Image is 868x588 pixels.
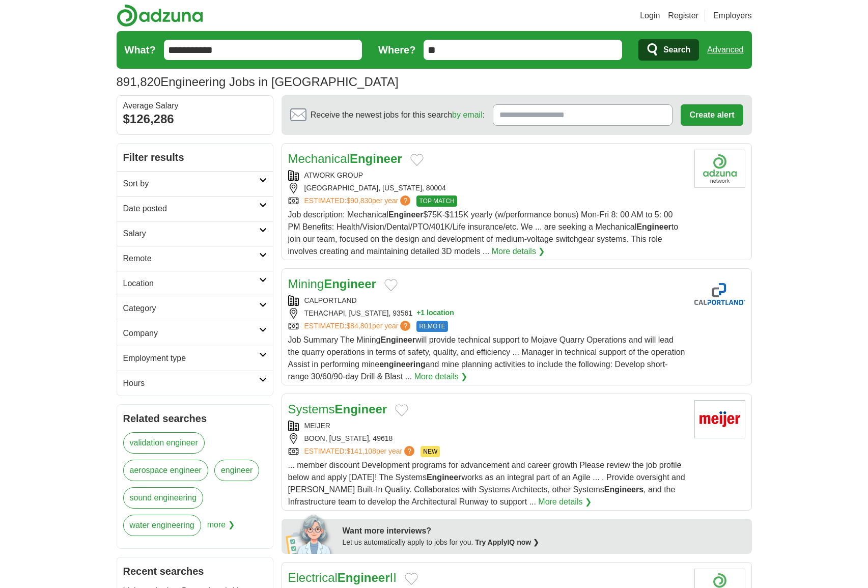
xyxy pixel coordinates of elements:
[381,335,415,344] strong: Engineer
[123,564,267,579] h2: Recent searches
[663,40,690,60] span: Search
[311,109,485,121] span: Receive the newest jobs for this search :
[123,277,259,290] h2: Location
[379,360,426,369] strong: engineering
[123,178,259,190] h2: Sort by
[388,210,423,219] strong: Engineer
[638,39,699,61] button: Search
[288,210,679,256] span: Job description: Mechanical $75K-$115K yearly (w/performance bonus) Mon-Fri 8: 00 AM to 5: 00 PM ...
[324,277,376,291] strong: Engineer
[288,152,402,165] a: MechanicalEngineer
[214,460,259,481] a: engineer
[288,433,686,444] div: BOON, [US_STATE], 49618
[414,371,468,383] a: More details ❯
[346,447,376,455] span: $141,108
[304,422,330,430] a: MEIJER
[343,537,746,548] div: Let us automatically apply to jobs for you.
[123,487,204,509] a: sound engineering
[117,73,161,91] span: 891,820
[416,308,454,319] button: +1 location
[400,195,410,206] span: ?
[123,203,259,215] h2: Date posted
[604,485,643,494] strong: Engineers
[123,515,201,536] a: water engineering
[117,196,273,221] a: Date posted
[343,525,746,537] div: Want more interviews?
[304,296,357,304] a: CALPORTLAND
[288,571,397,584] a: ElectricalEngineerII
[123,460,208,481] a: aerospace engineer
[117,271,273,296] a: Location
[335,402,387,416] strong: Engineer
[288,335,685,381] span: Job Summary The Mining will provide technical support to Mojave Quarry Operations and will lead t...
[346,322,372,330] span: $84,801
[117,321,273,346] a: Company
[117,246,273,271] a: Remote
[694,400,745,438] img: Meijer logo
[123,432,205,454] a: validation engineer
[400,321,410,331] span: ?
[416,308,421,319] span: +
[427,473,461,482] strong: Engineer
[123,253,259,265] h2: Remote
[410,154,424,166] button: Add to favorite jobs
[123,228,259,240] h2: Salary
[123,411,267,426] h2: Related searches
[416,195,457,207] span: TOP MATCH
[395,404,408,416] button: Add to favorite jobs
[384,279,398,291] button: Add to favorite jobs
[288,308,686,319] div: TEHACHAPI, [US_STATE], 93561
[668,10,698,22] a: Register
[404,446,414,456] span: ?
[117,4,203,27] img: Adzuna logo
[288,183,686,193] div: [GEOGRAPHIC_DATA], [US_STATE], 80004
[452,110,483,119] a: by email
[117,144,273,171] h2: Filter results
[123,377,259,389] h2: Hours
[378,42,415,58] label: Where?
[681,104,743,126] button: Create alert
[117,346,273,371] a: Employment type
[117,221,273,246] a: Salary
[117,171,273,196] a: Sort by
[350,152,402,165] strong: Engineer
[346,197,372,205] span: $90,830
[416,321,447,332] span: REMOTE
[338,571,390,584] strong: Engineer
[288,277,376,291] a: MiningEngineer
[117,371,273,396] a: Hours
[123,102,267,110] div: Average Salary
[538,496,592,508] a: More details ❯
[288,402,387,416] a: SystemsEngineer
[117,296,273,321] a: Category
[405,573,418,585] button: Add to favorite jobs
[286,513,335,554] img: apply-iq-scientist.png
[475,538,539,546] a: Try ApplyIQ now ❯
[707,40,743,60] a: Advanced
[694,275,745,313] img: CalPortland logo
[492,245,545,258] a: More details ❯
[713,10,752,22] a: Employers
[304,195,413,207] a: ESTIMATED:$90,830per year?
[123,327,259,340] h2: Company
[207,515,235,542] span: more ❯
[123,302,259,315] h2: Category
[123,352,259,365] h2: Employment type
[694,150,745,188] img: Company logo
[117,75,399,89] h1: Engineering Jobs in [GEOGRAPHIC_DATA]
[304,446,417,457] a: ESTIMATED:$141,108per year?
[640,10,660,22] a: Login
[123,110,267,128] div: $126,286
[288,461,685,506] span: ... member discount Development programs for advancement and career growth Please review the job ...
[636,222,671,231] strong: Engineer
[288,170,686,181] div: ATWORK GROUP
[304,321,413,332] a: ESTIMATED:$84,801per year?
[421,446,440,457] span: NEW
[125,42,156,58] label: What?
